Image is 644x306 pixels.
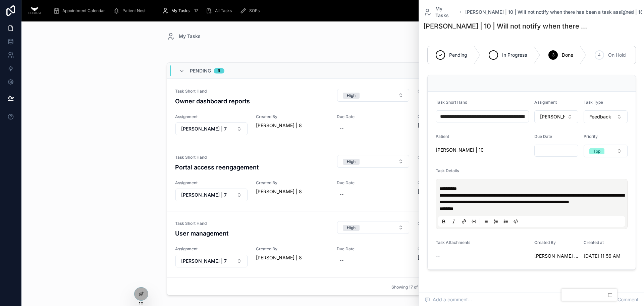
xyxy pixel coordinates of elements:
[215,8,232,13] span: All Tasks
[418,122,490,129] span: [DATE] 2:08 PM
[425,296,472,303] span: Add a comment...
[435,5,456,19] span: My Tasks
[436,253,440,259] span: --
[423,21,590,31] h1: [PERSON_NAME] | 10 | Will not notify when there has been a task assigned | 1637
[614,296,639,303] span: 1 Comment
[337,89,409,102] button: Select Button
[540,113,565,120] span: [PERSON_NAME] | 7
[256,188,302,195] a: [PERSON_NAME] | 8
[48,3,566,18] div: scrollable content
[256,254,302,261] a: [PERSON_NAME] | 8
[589,113,611,120] span: Feedback
[436,134,449,139] span: Patient
[552,52,554,58] span: 3
[339,125,343,132] div: --
[175,189,248,201] button: Select Button
[337,246,410,252] span: Due Date
[192,7,200,15] div: 17
[160,5,202,17] a: My Tasks17
[436,168,459,173] span: Task Details
[337,221,409,234] button: Select Button
[436,100,467,105] span: Task Short Hand
[347,159,356,165] div: High
[534,100,557,105] span: Assignment
[418,89,490,94] span: Order
[418,254,490,261] span: [DATE] 2:21 PM
[584,253,628,259] span: [DATE] 11:56 AM
[181,192,227,198] span: [PERSON_NAME] | 7
[175,122,248,135] button: Select Button
[347,93,356,99] div: High
[391,285,437,290] span: Showing 17 of 17 results
[204,5,236,17] a: All Tasks
[584,145,628,157] button: Select Button
[418,180,490,186] span: Created at
[218,68,220,73] div: 9
[167,32,201,40] a: My Tasks
[190,67,211,74] span: Pending
[175,246,248,252] span: Assignment
[584,110,628,123] button: Select Button
[122,8,146,13] span: Patient Nest
[167,211,499,277] a: Task Short HandUser managementSelect ButtonOrder--AssignmentSelect ButtonCreated By[PERSON_NAME] ...
[238,5,264,17] a: SOPs
[584,100,603,105] span: Task Type
[51,5,110,17] a: Appointment Calendar
[584,134,598,139] span: Priority
[534,110,578,123] button: Select Button
[418,155,490,160] span: Order
[593,148,600,154] div: Top
[534,240,556,245] span: Created By
[167,145,499,211] a: Task Short HandPortal access reengagementSelect ButtonOrder--AssignmentSelect ButtonCreated By[PE...
[175,255,248,267] button: Select Button
[562,52,573,58] span: Done
[175,114,248,119] span: Assignment
[179,33,201,40] span: My Tasks
[598,52,601,58] span: 4
[111,5,150,17] a: Patient Nest
[27,5,42,16] img: App logo
[584,240,604,245] span: Created at
[175,89,329,94] span: Task Short Hand
[418,188,490,195] span: [DATE] 2:13 PM
[256,114,329,119] span: Created By
[418,221,490,226] span: Order
[423,5,456,19] a: My Tasks
[175,229,329,238] h4: User management
[175,163,329,172] h4: Portal access reengagement
[181,125,227,132] span: [PERSON_NAME] | 7
[347,225,356,231] div: High
[249,8,260,13] span: SOPs
[418,246,490,252] span: Created at
[608,52,626,58] span: On Hold
[175,180,248,186] span: Assignment
[175,155,329,160] span: Task Short Hand
[62,8,105,13] span: Appointment Calendar
[502,52,527,58] span: In Progress
[436,147,484,153] a: [PERSON_NAME] | 10
[449,52,467,58] span: Pending
[175,221,329,226] span: Task Short Hand
[418,114,490,119] span: Created at
[256,246,329,252] span: Created By
[181,258,227,264] span: [PERSON_NAME] | 7
[175,97,329,106] h4: Owner dashboard reports
[337,114,410,119] span: Due Date
[171,8,190,13] span: My Tasks
[534,253,578,259] a: [PERSON_NAME] | [DATE] | 39 | [DEMOGRAPHIC_DATA]
[337,180,410,186] span: Due Date
[167,79,499,145] a: Task Short HandOwner dashboard reportsSelect ButtonOrder--AssignmentSelect ButtonCreated By[PERSO...
[337,155,409,168] button: Select Button
[534,134,552,139] span: Due Date
[256,122,302,129] a: [PERSON_NAME] | 8
[339,191,343,198] div: --
[436,240,470,245] span: Task Attachments
[256,180,329,186] span: Created By
[339,257,343,264] div: --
